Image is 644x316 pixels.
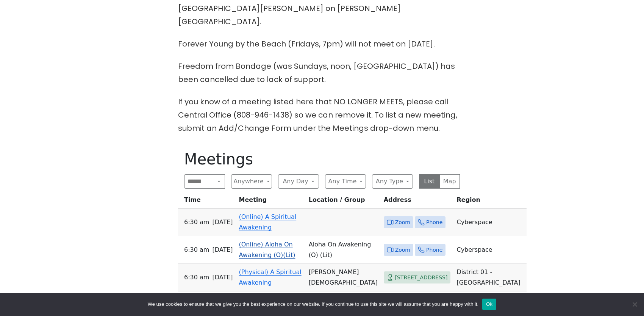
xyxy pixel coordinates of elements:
th: Address [381,195,454,209]
button: Anywhere [231,174,272,189]
input: Search [184,174,213,189]
span: We use cookies to ensure that we give you the best experience on our website. If you continue to ... [148,301,478,308]
span: [DATE] [212,217,233,228]
span: 6:30 AM [184,272,209,283]
h1: Meetings [184,150,460,168]
td: Aloha On Awakening (O) (Lit) [306,236,381,264]
a: (Physical) A Spiritual Awakening [239,268,302,286]
span: Zoom [395,245,410,255]
span: [DATE] [212,245,233,255]
th: Meeting [236,195,306,209]
p: Forever Young by the Beach (Fridays, 7pm) will not meet on [DATE]. [178,37,466,51]
td: Cyberspace [453,209,526,236]
span: 6:30 AM [184,245,209,255]
button: Search [213,174,225,189]
a: (Online) A Spiritual Awakening [239,213,297,231]
span: 6:30 AM [184,217,209,228]
p: If you know of a meeting listed here that NO LONGER MEETS, please call Central Office (808-946-14... [178,95,466,135]
a: (Online) Aloha On Awakening (O)(Lit) [239,241,295,259]
button: Ok [482,299,496,310]
span: Phone [426,218,442,227]
td: Cyberspace [453,236,526,264]
span: No [631,301,638,308]
button: Any Day [278,174,319,189]
button: Any Time [325,174,366,189]
span: [STREET_ADDRESS] [395,273,448,282]
span: Zoom [395,218,410,227]
button: Any Type [372,174,413,189]
button: Map [439,174,460,189]
span: Phone [426,245,442,255]
p: Freedom from Bondage (was Sundays, noon, [GEOGRAPHIC_DATA]) has been cancelled due to lack of sup... [178,60,466,86]
td: [PERSON_NAME][DEMOGRAPHIC_DATA] [306,264,381,291]
button: List [419,174,440,189]
span: [DATE] [212,272,233,283]
th: Time [178,195,236,209]
th: Location / Group [306,195,381,209]
td: District 01 - [GEOGRAPHIC_DATA] [453,264,526,291]
th: Region [453,195,526,209]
